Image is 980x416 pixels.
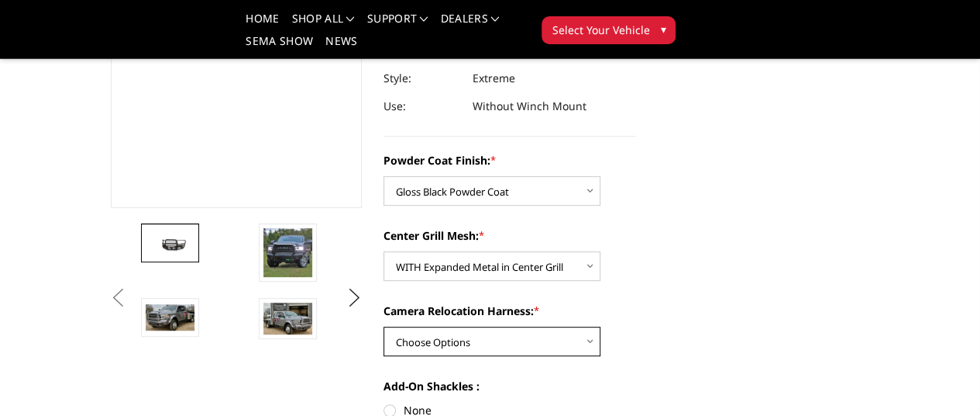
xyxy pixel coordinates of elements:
dd: Extreme [473,64,515,92]
dt: Use: [383,92,461,120]
dt: Style: [383,64,461,92]
a: SEMA Show [246,36,313,58]
a: News [325,36,357,58]
button: Next [342,286,366,310]
a: shop all [292,13,355,36]
img: 2019-2025 Ram 2500-3500 - FT Series - Extreme Front Bumper [146,304,194,331]
label: Camera Relocation Harness: [383,303,635,319]
img: 2019-2025 Ram 2500-3500 - FT Series - Extreme Front Bumper [263,303,312,334]
a: Support [367,13,428,36]
span: ▾ [660,21,665,37]
button: Previous [107,286,130,310]
img: 2019-2025 Ram 2500-3500 - FT Series - Extreme Front Bumper [263,228,312,277]
span: Select Your Vehicle [552,22,649,38]
a: Dealers [441,13,500,36]
a: Home [246,13,279,36]
button: Select Your Vehicle [542,16,676,44]
dd: Without Winch Mount [473,92,586,120]
label: Center Grill Mesh: [383,227,635,244]
img: 2019-2025 Ram 2500-3500 - FT Series - Extreme Front Bumper [146,231,194,254]
label: Powder Coat Finish: [383,152,635,168]
label: Add-On Shackles : [383,378,635,394]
